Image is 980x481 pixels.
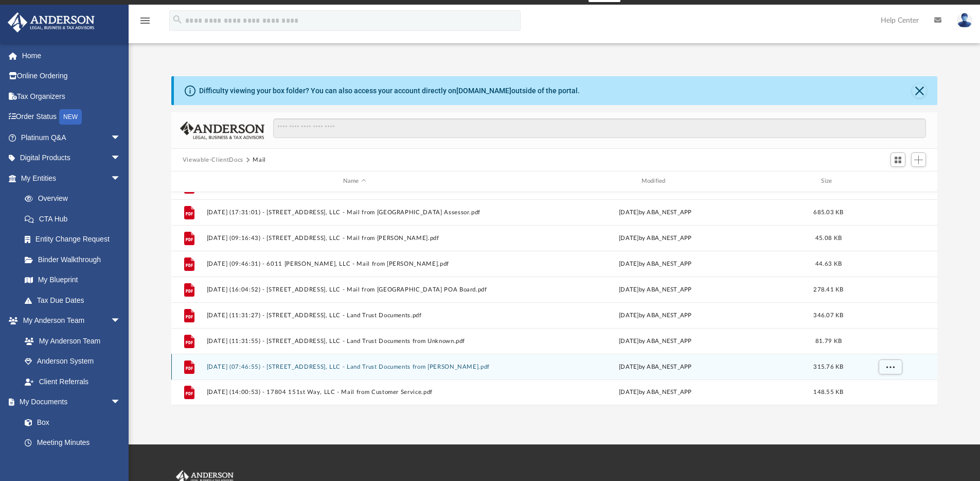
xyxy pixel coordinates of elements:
[813,286,843,292] span: 278.41 KB
[878,359,902,374] button: More options
[14,249,136,270] a: Binder Walkthrough
[206,177,502,186] div: Name
[14,270,131,290] a: My Blueprint
[813,209,843,215] span: 685.03 KB
[813,364,843,369] span: 315.76 KB
[507,208,804,217] div: [DATE] by ABA_NEST_APP
[507,285,804,294] div: [DATE] by ABA_NEST_APP
[5,12,98,32] img: Anderson Advisors Platinum Portal
[199,85,580,96] div: Difficulty viewing your box folder? You can also access your account directly on outside of the p...
[139,14,151,27] i: menu
[206,261,503,267] button: [DATE] (09:46:31) - 6011 [PERSON_NAME], LLC - Mail from [PERSON_NAME].pdf
[7,392,131,413] a: My Documentsarrow_drop_down
[14,290,136,311] a: Tax Due Dates
[206,338,503,345] button: [DATE] (11:31:55) - [STREET_ADDRESS], LLC - Land Trust Documents from Unknown.pdf
[911,152,926,167] button: Add
[183,156,243,165] button: Viewable-ClientDocs
[111,311,131,332] span: arrow_drop_down
[507,362,804,371] div: [DATE] by ABA_NEST_APP
[14,433,131,453] a: Meeting Minutes
[206,235,503,242] button: [DATE] (09:16:43) - [STREET_ADDRESS], LLC - Mail from [PERSON_NAME].pdf
[507,177,803,186] div: Modified
[14,371,131,392] a: Client Referrals
[808,177,849,186] div: Size
[7,168,136,188] a: My Entitiesarrow_drop_down
[7,45,136,66] a: Home
[111,127,131,148] span: arrow_drop_down
[206,209,503,216] button: [DATE] (17:31:01) - [STREET_ADDRESS], LLC - Mail from [GEOGRAPHIC_DATA] Assessor.pdf
[176,177,202,186] div: id
[813,312,843,318] span: 346.07 KB
[111,168,131,189] span: arrow_drop_down
[206,364,503,370] button: [DATE] (07:46:55) - [STREET_ADDRESS], LLC - Land Trust Documents from [PERSON_NAME].pdf
[273,118,926,138] input: Search files and folders
[507,259,804,268] div: [DATE] by ABA_NEST_APP
[813,389,843,395] span: 148.55 KB
[507,388,804,397] div: [DATE] by ABA_NEST_APP
[111,148,131,169] span: arrow_drop_down
[507,336,804,346] div: [DATE] by ABA_NEST_APP
[7,311,131,331] a: My Anderson Teamarrow_drop_down
[507,233,804,243] div: [DATE] by ABA_NEST_APP
[206,389,503,396] button: [DATE] (14:00:53) - 17804 151st Way, LLC - Mail from Customer Service.pdf
[815,338,842,343] span: 81.79 KB
[172,14,183,25] i: search
[853,177,925,186] div: id
[507,311,804,320] div: [DATE] by ABA_NEST_APP
[206,286,503,293] button: [DATE] (16:04:52) - [STREET_ADDRESS], LLC - Mail from [GEOGRAPHIC_DATA] POA Board.pdf
[815,235,842,240] span: 45.08 KB
[14,188,136,209] a: Overview
[206,312,503,319] button: [DATE] (11:31:27) - [STREET_ADDRESS], LLC - Land Trust Documents.pdf
[456,87,511,95] a: [DOMAIN_NAME]
[111,392,131,413] span: arrow_drop_down
[139,20,151,27] a: menu
[890,152,906,167] button: Switch to Grid View
[912,83,926,98] button: Close
[14,412,126,433] a: Box
[253,156,266,165] button: Mail
[14,331,126,351] a: My Anderson Team
[7,127,136,148] a: Platinum Q&Aarrow_drop_down
[14,351,131,372] a: Anderson System
[7,148,136,168] a: Digital Productsarrow_drop_down
[171,192,938,405] div: grid
[7,66,136,87] a: Online Ordering
[59,109,82,125] div: NEW
[14,229,136,250] a: Entity Change Request
[957,13,972,28] img: User Pic
[7,107,136,128] a: Order StatusNEW
[815,261,842,266] span: 44.63 KB
[14,209,136,229] a: CTA Hub
[7,86,136,107] a: Tax Organizers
